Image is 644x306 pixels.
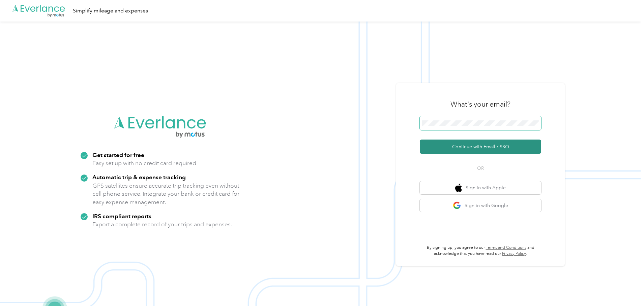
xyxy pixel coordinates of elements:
[450,100,510,109] h3: What's your email?
[420,199,541,212] button: google logoSign in with Google
[453,201,461,210] img: google logo
[92,182,240,206] p: GPS satellites ensure accurate trip tracking even without cell phone service. Integrate your bank...
[455,184,462,192] img: apple logo
[420,140,541,154] button: Continue with Email / SSO
[73,7,148,15] div: Simplify mileage and expenses
[92,174,186,181] strong: Automatic trip & expense tracking
[502,251,526,256] a: Privacy Policy
[486,245,526,250] a: Terms and Conditions
[420,245,541,257] p: By signing up, you agree to our and acknowledge that you have read our .
[420,181,541,194] button: apple logoSign in with Apple
[92,220,232,229] p: Export a complete record of your trips and expenses.
[92,151,144,158] strong: Get started for free
[469,165,492,172] span: OR
[92,159,196,167] p: Easy set up with no credit card required
[92,213,151,220] strong: IRS compliant reports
